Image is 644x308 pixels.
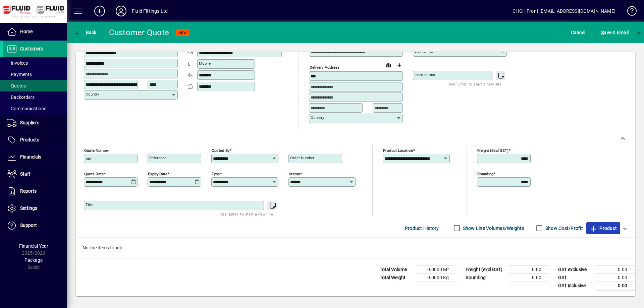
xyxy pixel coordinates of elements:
[595,282,635,290] td: 0.00
[3,57,67,69] a: Invoices
[178,30,187,35] span: NEW
[132,6,168,16] div: Fluid Fittings Ltd
[3,80,67,91] a: Quotes
[417,265,457,273] td: 0.0000 M³
[86,92,99,97] mat-label: Country
[417,273,457,282] td: 0.0000 Kg
[598,26,632,39] button: Save & Email
[569,26,587,39] button: Cancel
[462,225,524,232] label: Show Line Volumes/Weights
[383,60,394,70] a: View on map
[84,171,104,176] mat-label: Quote date
[110,5,132,17] button: Profile
[601,30,604,35] span: S
[509,273,549,282] td: 0.00
[622,1,636,23] a: Knowledge Base
[20,223,37,228] span: Support
[402,222,442,234] button: Product History
[212,148,229,152] mat-label: Quoted by
[220,210,273,218] mat-hint: Use 'Enter' to start a new line
[86,202,93,207] mat-label: Title
[212,171,220,176] mat-label: Type
[19,243,48,249] span: Financial Year
[74,30,97,35] span: Back
[509,265,549,273] td: 0.00
[571,27,586,38] span: Cancel
[462,265,509,273] td: Freight (excl GST)
[3,166,67,183] a: Staff
[586,222,620,234] button: Product
[477,148,508,152] mat-label: Freight (excl GST)
[20,171,31,177] span: Staff
[3,69,67,80] a: Payments
[7,72,32,77] span: Payments
[20,188,37,194] span: Reports
[405,223,439,234] span: Product History
[3,217,67,234] a: Support
[462,273,509,282] td: Rounding
[3,103,67,114] a: Communications
[3,91,67,103] a: Backorders
[289,171,300,176] mat-label: Status
[67,26,104,39] app-page-header-button: Back
[544,225,583,232] label: Show Cost/Profit
[595,265,635,273] td: 0.00
[7,95,35,100] span: Backorders
[24,257,43,263] span: Package
[3,183,67,200] a: Reports
[477,171,493,176] mat-label: Rounding
[3,149,67,166] a: Financials
[72,26,98,39] button: Back
[290,156,314,160] mat-label: Order number
[84,148,109,152] mat-label: Quote number
[376,273,417,282] td: Total Weight
[449,80,501,88] mat-hint: Use 'Enter' to start a new line
[595,273,635,282] td: 0.00
[7,60,28,66] span: Invoices
[7,106,46,111] span: Communications
[383,148,413,152] mat-label: Product location
[109,27,169,38] div: Customer Quote
[311,115,324,120] mat-label: Country
[555,273,595,282] td: GST
[601,27,629,38] span: ave & Email
[149,156,166,160] mat-label: Reference
[555,265,595,273] td: GST exclusive
[20,46,43,51] span: Customers
[20,120,39,125] span: Suppliers
[20,205,37,211] span: Settings
[89,5,110,17] button: Add
[555,282,595,290] td: GST inclusive
[415,72,435,77] mat-label: Instructions
[3,115,67,131] a: Suppliers
[376,265,417,273] td: Total Volume
[590,223,617,234] span: Product
[20,137,39,142] span: Products
[199,61,211,66] mat-label: Mobile
[3,132,67,148] a: Products
[148,171,167,176] mat-label: Expiry date
[20,29,33,34] span: Home
[20,154,41,160] span: Financials
[3,23,67,40] a: Home
[3,200,67,217] a: Settings
[76,238,635,258] div: No line items found
[7,83,26,88] span: Quotes
[513,6,615,16] div: CHCH Front [EMAIL_ADDRESS][DOMAIN_NAME]
[394,60,405,71] button: Choose address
